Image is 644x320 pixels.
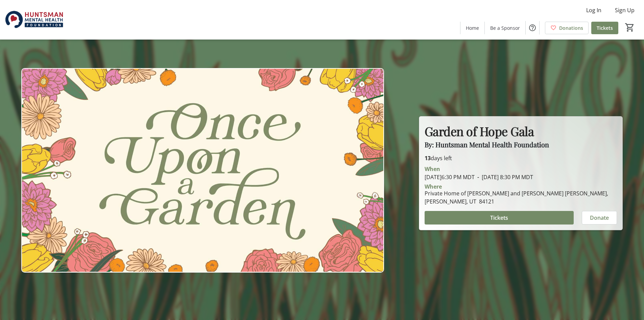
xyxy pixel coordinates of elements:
button: Log In [581,5,607,16]
a: Donations [545,22,589,34]
a: Tickets [591,22,618,34]
span: Tickets [597,24,613,31]
span: [DATE] 8:30 PM MDT [475,173,533,181]
span: Donate [590,214,609,222]
span: Home [466,24,479,31]
button: Tickets [425,211,574,225]
span: Sign Up [615,6,635,14]
div: Private Home of [PERSON_NAME] and [PERSON_NAME] [PERSON_NAME], [PERSON_NAME], UT 84121 [425,189,617,206]
button: Donate [582,211,617,225]
button: Cart [624,21,636,34]
a: Home [460,22,484,34]
div: When [425,165,440,173]
span: Be a Sponsor [490,24,520,31]
span: Donations [559,24,583,31]
a: Be a Sponsor [485,22,525,34]
p: days left [425,154,617,162]
span: By: Huntsman Mental Health Foundation [425,140,549,149]
span: Log In [586,6,601,14]
span: 13 [425,154,431,162]
strong: Garden of Hope Gala [425,123,534,139]
button: Sign Up [610,5,640,16]
img: Huntsman Mental Health Foundation's Logo [4,3,64,37]
div: Where [425,184,442,189]
button: Help [526,21,539,35]
span: [DATE] 6:30 PM MDT [425,173,475,181]
span: Tickets [490,214,508,222]
img: Campaign CTA Media Photo [21,68,384,273]
span: - [475,173,482,181]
